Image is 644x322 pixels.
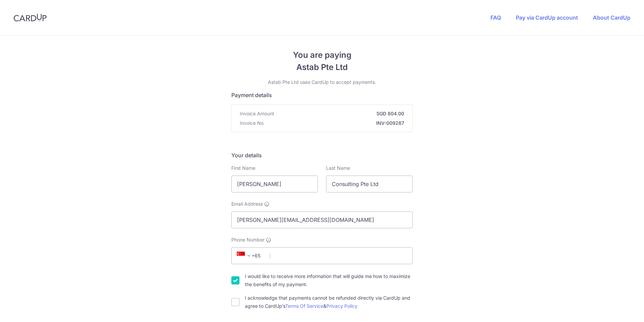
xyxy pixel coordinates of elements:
[231,211,413,228] input: Email address
[245,272,413,289] label: I would like to receive more information that will guide me how to maximize the benefits of my pa...
[231,176,318,192] input: First name
[490,14,501,21] a: FAQ
[266,120,404,127] strong: INV-009287
[231,165,255,171] label: First Name
[326,303,358,309] a: Privacy Policy
[231,79,413,86] p: Astab Pte Ltd uses CardUp to accept payments.
[277,110,404,117] strong: SGD 804.00
[240,120,263,127] span: Invoice No
[235,252,265,260] span: +65
[231,201,263,207] span: Email Address
[240,110,274,117] span: Invoice Amount
[231,236,264,243] span: Phone Number
[231,91,413,99] h5: Payment details
[245,294,413,310] label: I acknowledge that payments cannot be refunded directly via CardUp and agree to CardUp’s &
[516,14,578,21] a: Pay via CardUp account
[326,176,413,192] input: Last name
[231,49,413,61] span: You are paying
[326,165,350,171] label: Last Name
[14,14,47,22] img: CardUp
[285,303,323,309] a: Terms Of Service
[231,61,413,73] span: Astab Pte Ltd
[231,151,413,159] h5: Your details
[237,252,253,260] span: +65
[593,14,630,21] a: About CardUp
